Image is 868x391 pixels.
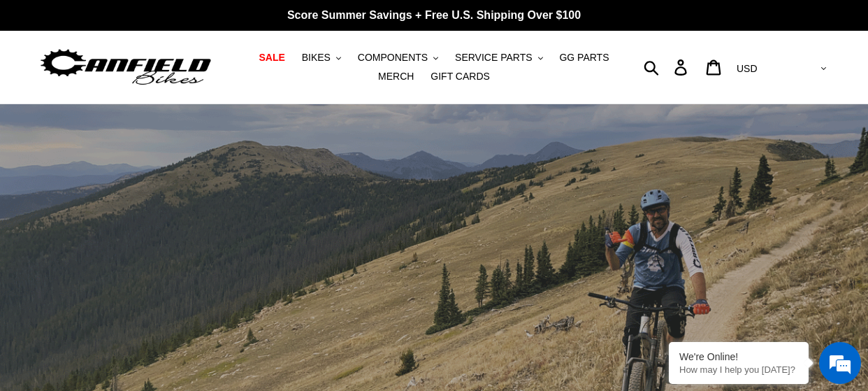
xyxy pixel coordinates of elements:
span: GG PARTS [559,52,609,64]
span: COMPONENTS [358,52,428,64]
a: GIFT CARDS [424,67,497,86]
p: How may I help you today? [679,364,798,375]
a: SALE [252,48,291,67]
span: SALE [259,52,284,64]
span: SERVICE PARTS [455,52,532,64]
span: MERCH [378,71,414,83]
button: BIKES [295,48,348,67]
span: GIFT CARDS [431,71,490,83]
button: COMPONENTS [351,48,445,67]
img: Canfield Bikes [38,45,213,90]
span: BIKES [302,52,331,64]
div: We're Online! [679,351,798,362]
a: GG PARTS [552,48,616,67]
button: SERVICE PARTS [448,48,549,67]
a: MERCH [371,67,421,86]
